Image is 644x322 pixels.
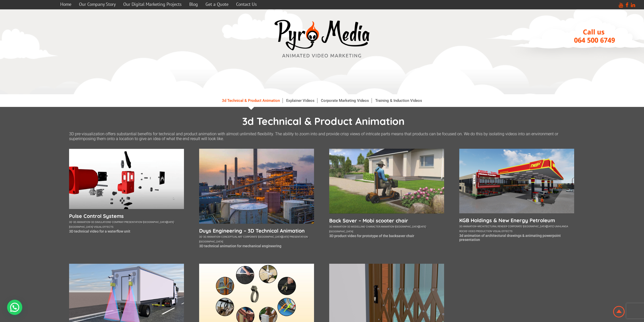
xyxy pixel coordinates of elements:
[219,98,283,103] a: 3d Technical & Product Animation
[612,305,626,318] img: Animation Studio South Africa
[112,221,142,223] a: company presentation
[199,234,314,243] div: , , , , , ,
[72,115,575,127] h1: 3d Technical & Product Animation
[459,234,574,242] p: 3d animation of architectural drawings & animating powerpoint presentation
[329,234,444,238] p: 3D product video for prototype of the backsaver chair
[272,17,373,62] a: video marketing media company westville durban logo
[329,230,353,233] a: [GEOGRAPHIC_DATA]
[199,228,314,234] a: Duys Engineering – 3D Technical Animation
[395,225,426,228] a: [GEOGRAPHIC_DATA][DATE]
[523,225,554,228] a: [GEOGRAPHIC_DATA][DATE]
[477,225,507,228] a: architectural render
[69,213,184,219] a: Pulse Control Systems
[69,221,72,223] a: 3d
[508,225,522,228] a: corporate
[199,240,223,243] a: [GEOGRAPHIC_DATA]
[284,98,317,103] a: Explainer Videos
[199,235,202,238] a: 3d
[329,224,444,233] div: , , , ,
[258,235,289,238] a: [GEOGRAPHIC_DATA][DATE]
[69,229,184,233] p: 3D technical video for a waterflow unit
[91,221,111,223] a: 3d simulations
[203,235,220,238] a: 3d animation
[459,223,574,233] div: , , , , , ,
[69,225,93,228] a: [GEOGRAPHIC_DATA]
[69,131,575,141] p: 3D pre-visualization offers substantial benefits for technical and product animation with almost ...
[290,235,308,238] a: presentation
[243,235,257,238] a: corporate
[329,225,346,228] a: 3d animation
[73,221,90,223] a: 3d animation
[272,17,373,61] img: video marketing media company westville durban logo
[468,230,492,233] a: video production
[347,225,365,228] a: 3d modelling
[94,225,113,228] a: visual effects
[366,225,394,228] a: character animation
[143,221,174,223] a: [GEOGRAPHIC_DATA][DATE]
[318,98,372,103] a: Corporate Marketing Videos
[199,244,314,248] p: 3D technical animation for mechanical engineering
[459,217,574,223] a: KGB Holdings & New Energy Petroleum
[459,225,568,233] a: umhlanga rocks
[373,98,425,103] a: Training & Induction Videos
[221,235,242,238] a: conceptual art
[69,219,184,229] div: , , , , , ,
[493,230,512,233] a: visual effects
[329,217,444,224] a: Back Saver – Mobi scooter chair
[459,225,476,228] a: 3d animation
